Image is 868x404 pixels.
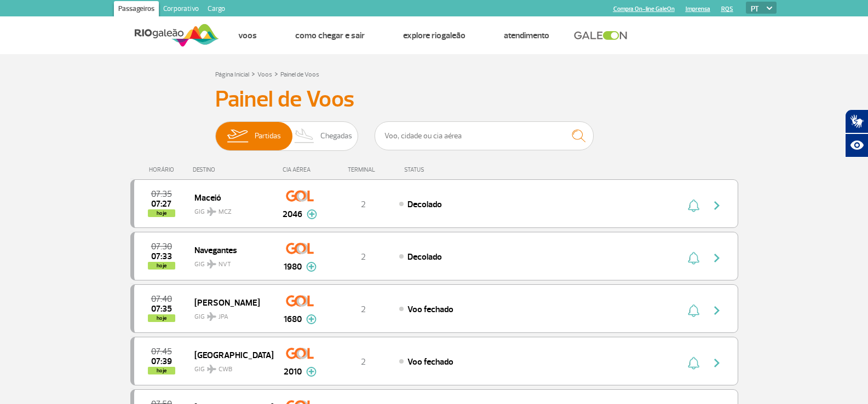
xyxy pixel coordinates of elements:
[148,314,175,322] span: hoje
[399,166,488,173] div: STATUS
[151,253,172,260] span: 2025-09-28 07:33:00
[710,356,723,370] img: seta-direita-painel-voo.svg
[255,122,281,150] span: Partidas
[215,71,249,79] a: Página Inicial
[361,356,366,367] span: 2
[361,199,366,210] span: 2
[845,133,868,157] button: Abrir recursos assistivos.
[151,305,172,313] span: 2025-09-28 07:35:00
[194,201,265,217] span: GIG
[251,67,255,80] a: >
[194,243,265,257] span: Navegantes
[203,1,229,19] a: Cargo
[114,1,159,19] a: Passageiros
[289,122,321,150] img: slider-desembarque
[134,166,193,173] div: HORÁRIO
[151,358,172,365] span: 2025-09-28 07:39:13
[845,109,868,157] div: Plugin de acessibilidade da Hand Talk.
[327,166,399,173] div: TERMINAL
[407,304,453,315] span: Voo fechado
[148,367,175,374] span: hoje
[207,365,216,373] img: destiny_airplane.svg
[688,356,699,370] img: sino-painel-voo.svg
[306,262,317,272] img: mais-info-painel-voo.svg
[219,207,232,217] span: MCZ
[306,314,317,324] img: mais-info-painel-voo.svg
[688,304,699,317] img: sino-painel-voo.svg
[407,251,442,262] span: Decolado
[284,313,302,326] span: 1680
[194,306,265,322] span: GIG
[207,207,216,216] img: destiny_airplane.svg
[151,295,172,303] span: 2025-09-28 07:40:00
[320,122,352,150] span: Chegadas
[284,365,302,378] span: 2010
[220,122,255,150] img: slider-embarque
[845,109,868,133] button: Abrir tradutor de língua de sinais.
[361,304,366,315] span: 2
[151,243,172,250] span: 2025-09-28 07:30:00
[194,348,265,362] span: [GEOGRAPHIC_DATA]
[306,367,317,377] img: mais-info-painel-voo.svg
[151,348,172,355] span: 2025-09-28 07:45:00
[194,295,265,309] span: [PERSON_NAME]
[194,359,265,374] span: GIG
[193,166,273,173] div: DESTINO
[504,30,549,41] a: Atendimento
[159,1,203,19] a: Corporativo
[688,199,699,212] img: sino-painel-voo.svg
[273,166,327,173] div: CIA AÉREA
[710,251,723,265] img: seta-direita-painel-voo.svg
[307,209,317,219] img: mais-info-painel-voo.svg
[407,356,453,367] span: Voo fechado
[710,199,723,212] img: seta-direita-painel-voo.svg
[219,312,228,322] span: JPA
[215,86,653,113] h3: Painel de Voos
[148,262,175,270] span: hoje
[148,209,175,217] span: hoje
[207,260,216,268] img: destiny_airplane.svg
[283,208,302,221] span: 2046
[280,71,319,79] a: Painel de Voos
[403,30,465,41] a: Explore RIOgaleão
[721,5,733,13] a: RQS
[257,71,272,79] a: Voos
[274,67,278,80] a: >
[688,251,699,265] img: sino-painel-voo.svg
[238,30,257,41] a: Voos
[710,304,723,317] img: seta-direita-painel-voo.svg
[284,260,302,273] span: 1980
[613,5,675,13] a: Compra On-line GaleOn
[375,121,594,150] input: Voo, cidade ou cia aérea
[407,199,442,210] span: Decolado
[194,254,265,270] span: GIG
[219,365,232,374] span: CWB
[361,251,366,262] span: 2
[151,190,172,198] span: 2025-09-28 07:35:00
[219,260,231,270] span: NVT
[686,5,710,13] a: Imprensa
[194,190,265,204] span: Maceió
[151,200,171,208] span: 2025-09-28 07:27:00
[207,312,216,321] img: destiny_airplane.svg
[295,30,365,41] a: Como chegar e sair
